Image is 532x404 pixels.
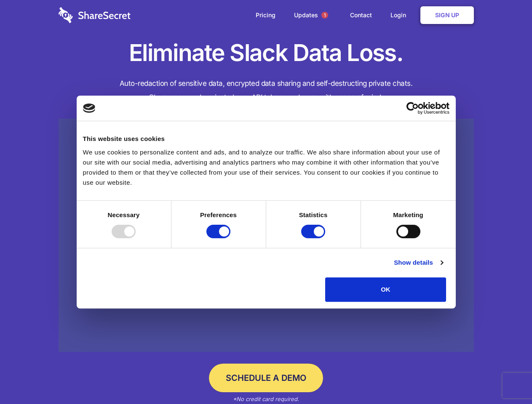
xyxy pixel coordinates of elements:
a: Login [382,2,419,28]
a: Show details [394,258,443,268]
a: Pricing [247,2,284,28]
strong: Statistics [299,211,328,218]
em: *No credit card required. [233,396,299,402]
strong: Necessary [108,211,140,218]
img: logo [83,104,96,113]
div: This website uses cookies [83,134,449,144]
button: OK [325,277,446,302]
a: Sign Up [420,6,474,24]
img: logo-wordmark-white-trans-d4663122ce5f474addd5e946df7df03e33cb6a1c49d2221995e7729f52c070b2.svg [59,7,131,23]
span: 1 [321,12,328,19]
strong: Marketing [393,211,423,218]
h1: Eliminate Slack Data Loss. [59,38,474,68]
div: We use cookies to personalize content and ads, and to analyze our traffic. We also share informat... [83,147,449,188]
a: Usercentrics Cookiebot - opens in a new window [376,102,449,114]
a: Contact [342,2,380,28]
a: Wistia video thumbnail [59,119,474,352]
h4: Auto-redaction of sensitive data, encrypted data sharing and self-destructing private chats. Shar... [59,77,474,104]
strong: Preferences [200,211,237,218]
a: Schedule a Demo [209,364,323,392]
